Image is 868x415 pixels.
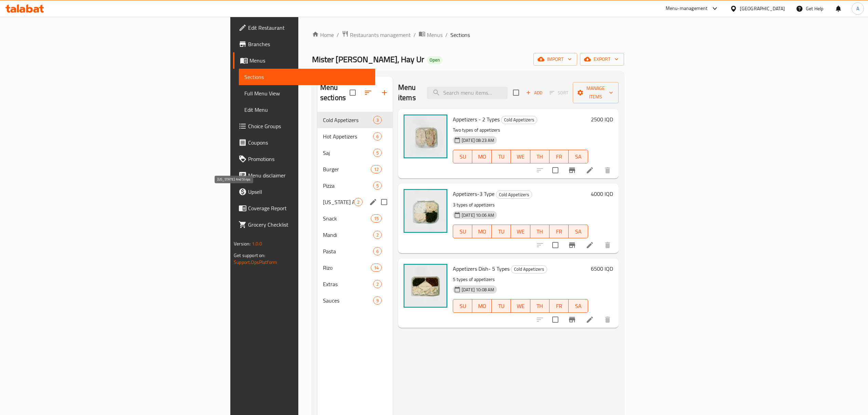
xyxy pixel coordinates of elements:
[234,251,265,260] span: Get support on:
[404,189,447,233] img: Appetizers-3 Type
[317,292,393,309] div: Sauces9
[317,128,393,145] div: Hot Appetizers6
[239,85,375,102] a: Full Menu View
[511,225,530,238] button: WE
[548,238,562,252] span: Select to update
[550,225,569,238] button: FR
[496,191,532,199] span: Cold Appetizers
[453,126,588,134] p: Two types of appetizers
[323,280,373,288] span: Extras
[317,145,393,161] div: Saj5
[248,171,370,179] span: Menu disclaimer
[545,88,573,98] span: Select section first
[475,301,489,311] span: MO
[530,299,550,313] button: TH
[345,85,360,100] span: Select all sections
[494,227,508,237] span: TU
[248,188,370,196] span: Upsell
[571,227,585,237] span: SA
[371,165,382,173] div: items
[511,265,547,273] div: Cold Appetizers
[492,150,511,163] button: TU
[252,239,262,248] span: 1.0.0
[586,166,594,174] a: Edit menu item
[233,19,375,36] a: Edit Restaurant
[374,183,381,189] span: 5
[312,52,424,67] span: Mister [PERSON_NAME], Hay Ur
[427,57,443,63] span: Open
[453,189,494,199] span: Appetizers-3 Type
[456,227,470,237] span: SU
[317,177,393,194] div: Pizza5
[317,259,393,276] div: Rizo14
[472,225,491,238] button: MO
[248,138,370,147] span: Coupons
[323,214,371,223] div: Snack
[533,53,577,66] button: import
[371,215,381,222] span: 15
[569,225,588,238] button: SA
[450,31,470,39] span: Sections
[571,301,585,311] span: SA
[354,199,362,205] span: 2
[244,89,370,97] span: Full Menu View
[523,88,545,98] span: Add item
[525,89,543,97] span: Add
[371,264,382,272] div: items
[569,150,588,163] button: SA
[533,301,547,311] span: TH
[550,150,569,163] button: FR
[233,184,375,200] a: Upsell
[456,152,470,162] span: SU
[373,132,382,140] div: items
[323,231,373,239] div: Mandi
[459,286,497,293] span: [DATE] 10:08 AM
[666,4,708,13] div: Menu-management
[244,106,370,114] span: Edit Menu
[453,114,500,124] span: Appetizers - 2 Types
[371,265,381,271] span: 14
[233,167,375,184] a: Menu disclaimer
[533,227,547,237] span: TH
[323,149,373,157] span: Saj
[459,212,497,218] span: [DATE] 10:06 AM
[323,296,373,305] span: Sauces
[586,316,594,324] a: Edit menu item
[323,165,371,173] div: Burger
[317,210,393,227] div: Snack15
[494,301,508,311] span: TU
[475,227,489,237] span: MO
[323,198,354,206] span: [US_STATE] And Strips
[571,152,585,162] span: SA
[599,311,616,328] button: delete
[427,56,443,64] div: Open
[530,150,550,163] button: TH
[360,84,376,101] span: Sort sections
[323,132,373,140] span: Hot Appetizers
[248,24,370,32] span: Edit Restaurant
[248,122,370,130] span: Choice Groups
[511,150,530,163] button: WE
[533,152,547,162] span: TH
[472,150,491,163] button: MO
[317,161,393,177] div: Burger12
[317,194,393,210] div: [US_STATE] And Strips2edit
[599,237,616,253] button: delete
[523,88,545,98] button: Add
[323,264,371,272] div: Rizo
[371,214,382,223] div: items
[234,258,277,267] a: Support.OpsPlatform
[856,5,859,12] span: A
[578,84,613,101] span: Manage items
[373,280,382,288] div: items
[373,247,382,255] div: items
[317,243,393,259] div: Pasta6
[233,36,375,52] a: Branches
[323,182,373,190] div: Pizza
[374,150,381,156] span: 5
[404,115,447,158] img: Appetizers - 2 Types
[552,227,566,237] span: FR
[323,116,373,124] div: Cold Appetizers
[368,197,378,207] button: edit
